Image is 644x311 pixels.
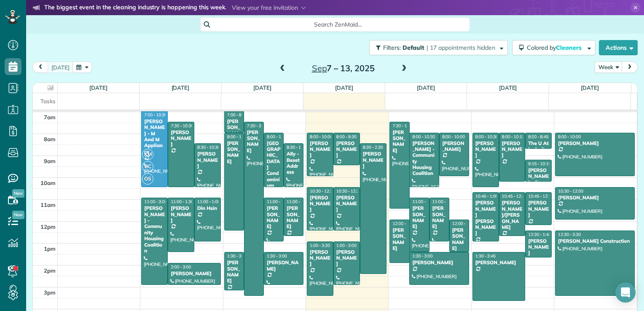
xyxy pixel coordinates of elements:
div: [PERSON_NAME] [PERSON_NAME] [475,200,496,236]
div: [PERSON_NAME] [452,227,467,252]
span: 10:45 - 12:15 [528,193,553,199]
a: Filters: Default | 17 appointments hidden [365,40,508,55]
div: [PERSON_NAME] [336,140,357,158]
span: 8:00 - 8:45 [528,134,548,139]
span: 1:00 - 3:00 [336,243,357,248]
button: Actions [599,40,638,55]
span: 8:00 - 10:00 [558,134,581,139]
a: [DATE] [417,84,435,91]
a: [DATE] [89,84,107,91]
div: [PERSON_NAME] [286,205,301,230]
span: 12:00 - 2:00 [392,221,415,226]
span: 10:30 - 12:00 [558,188,583,194]
span: 8:30 - 2:30 [363,145,383,150]
span: Cleaners [556,44,583,51]
span: 1:30 - 3:00 [412,253,432,259]
div: [PERSON_NAME] [266,205,281,230]
span: 8:00 - 10:00 [442,134,465,139]
span: 10:45 - 1:00 [475,193,498,199]
span: 8am [44,136,56,142]
div: [PERSON_NAME] [227,118,241,143]
div: [PERSON_NAME] [309,249,331,267]
div: [PERSON_NAME] - Community Housing Coalition [144,205,165,254]
span: 10:30 - 12:30 [336,188,362,194]
div: [PERSON_NAME] [442,140,467,153]
span: New [12,211,24,219]
span: 9:15 - 10:15 [528,161,551,166]
span: | 17 appointments hidden [427,44,495,51]
div: [PERSON_NAME] - Btn Systems [528,167,549,192]
span: OS [142,173,153,185]
a: [DATE] [253,84,271,91]
div: [PERSON_NAME] - M And M Appliance [144,118,165,155]
div: [PERSON_NAME] [247,129,261,154]
span: 1:00 - 3:30 [310,243,330,248]
span: 11:00 - 1:00 [267,199,290,204]
span: 2pm [44,267,56,274]
div: [PERSON_NAME] [502,140,523,158]
div: [PERSON_NAME] [475,140,496,158]
span: Sep [312,63,327,73]
span: 3pm [44,289,56,296]
button: Filters: Default | 17 appointments hidden [369,40,508,55]
div: [PERSON_NAME] [336,195,357,213]
span: 11am [40,201,56,208]
div: [PERSON_NAME] [170,129,192,147]
div: [PERSON_NAME] [392,129,407,154]
button: Colored byCleaners [512,40,596,55]
div: [PERSON_NAME] [528,238,549,256]
div: [PERSON_NAME] [528,200,549,218]
strong: The biggest event in the cleaning industry is happening this week. [44,3,226,13]
span: 8:30 - 10:30 [287,145,309,150]
span: 8:00 - 10:30 [267,134,290,139]
span: 8:00 - 9:30 [336,134,357,139]
div: The U At Ledroit [528,140,549,153]
span: 2:00 - 3:00 [171,264,191,270]
span: 7:00 - 8:00 [227,112,247,118]
div: [PERSON_NAME] [558,140,632,146]
div: [PERSON_NAME] [309,140,331,158]
span: 8:00 - 10:15 [502,134,525,139]
div: [PERSON_NAME] [170,271,218,276]
span: 7:30 - 11:30 [392,123,415,129]
h2: 7 – 13, 2025 [290,64,396,73]
span: 10:45 - 12:45 [502,193,527,199]
span: 8:00 - 12:30 [227,134,250,139]
div: [PERSON_NAME] [362,151,384,169]
div: [PERSON_NAME] [475,260,523,265]
span: Filters: [383,44,401,51]
span: 8:30 - 10:30 [197,145,220,150]
span: 1pm [44,245,56,252]
span: 8:00 - 10:30 [412,134,435,139]
div: [PERSON_NAME] [309,195,331,213]
span: 7am [44,114,56,121]
span: 12:00 - 1:30 [452,221,475,226]
span: 12:30 - 3:30 [558,232,581,237]
span: 8:00 - 10:30 [475,134,498,139]
div: [PERSON_NAME] [432,205,447,230]
div: [PERSON_NAME] [392,227,407,252]
button: Week [595,62,623,73]
span: 1:30 - 3:15 [227,253,247,259]
span: 11:00 - 1:30 [412,199,435,204]
span: 11:00 - 1:00 [432,199,455,204]
div: [PERSON_NAME] [336,249,357,267]
span: 12pm [40,223,56,230]
span: 12:30 - 1:45 [528,232,551,237]
span: 10am [40,180,56,186]
a: [DATE] [581,84,599,91]
span: Default [402,44,425,51]
span: 11:00 - 1:30 [171,199,193,204]
div: [PERSON_NAME] [197,151,218,169]
div: [PERSON_NAME] [266,260,301,272]
span: 1:30 - 3:45 [475,253,496,259]
div: [PERSON_NAME] [170,205,192,223]
a: [DATE] [499,84,517,91]
button: [DATE] [48,62,73,73]
div: [PERSON_NAME] [412,205,427,230]
div: Open Intercom Messenger [615,282,636,303]
div: Din Hsin [197,205,218,211]
span: KM [142,149,153,160]
div: Ally - Beset Address [286,151,301,175]
button: next [622,62,638,73]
